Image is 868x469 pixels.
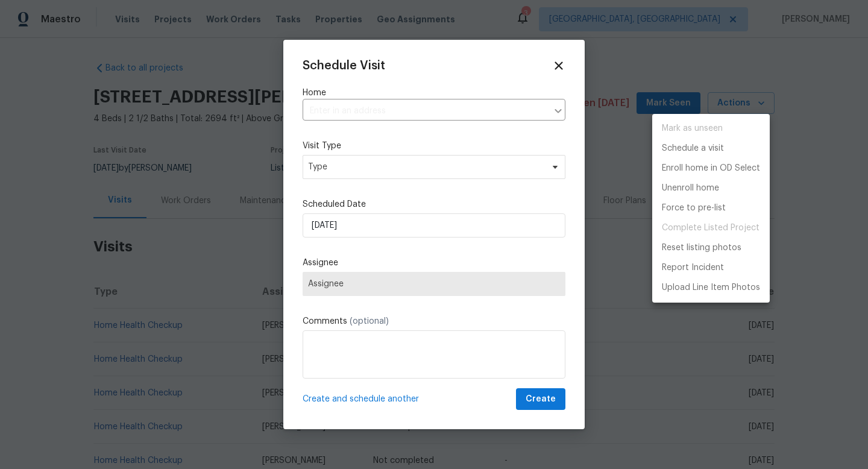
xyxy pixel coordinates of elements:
span: Project is already completed [652,218,770,238]
p: Force to pre-list [662,202,726,215]
p: Report Incident [662,262,724,274]
p: Schedule a visit [662,142,724,155]
p: Reset listing photos [662,242,741,254]
p: Unenroll home [662,182,719,195]
p: Upload Line Item Photos [662,282,760,294]
p: Enroll home in OD Select [662,162,760,175]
